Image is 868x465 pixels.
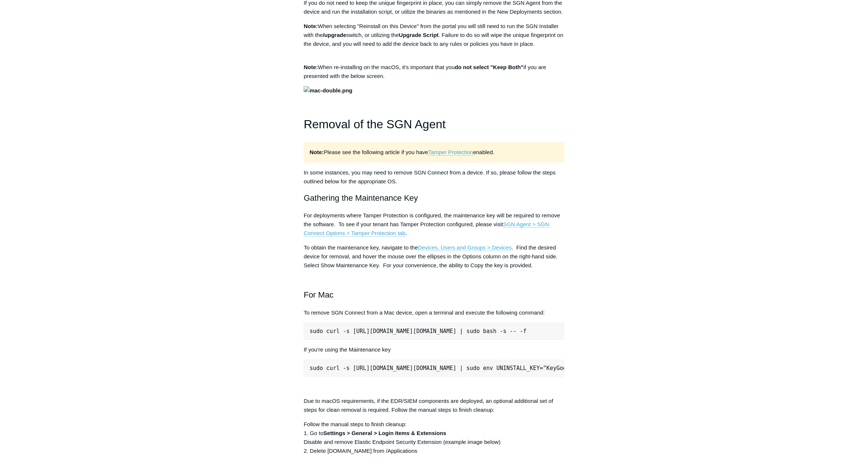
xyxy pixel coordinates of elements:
h2: For Mac [304,275,564,301]
span: . Failure to do so will wipe the unique fingerprint on the device, and you will need to add the d... [304,32,563,47]
p: To obtain the maintenance key, navigate to the . Find the desired device for removal, and hover t... [304,243,564,270]
p: For deployments where Tamper Protection is configured, the maintenance key will be required to re... [304,211,564,238]
span: Note: [304,23,318,29]
pre: sudo curl -s [URL][DOMAIN_NAME][DOMAIN_NAME] | sudo bash -s -- -f [304,323,564,340]
span: /upgrade [323,32,346,38]
a: Tamper Protection [428,149,473,156]
a: Devices, Users and Groups > Devices [418,244,512,251]
p: If you're using the Maintenance key [304,345,564,354]
strong: do not select "Keep Both" [455,64,523,70]
p: In some instances, you may need to remove SGN Connect from a device. If so, please follow the ste... [304,168,564,186]
pre: sudo curl -s [URL][DOMAIN_NAME][DOMAIN_NAME] | sudo env UNINSTALL_KEY="KeyGoesHere" bash -s -- -f [304,360,564,377]
span: Removal of the SGN Agent [304,118,445,131]
img: mac-double.png [304,86,352,95]
p: When re-installing on the macOS, it's important that you if you are presented with the below screen. [304,63,564,81]
h2: Gathering the Maintenance Key [304,191,564,204]
p: Follow the manual steps to finish cleanup: 1. Go to Disable and remove Elastic Endpoint Security ... [304,420,564,455]
span: Please see the following article if you have enabled. [310,149,494,156]
span: Upgrade Script [399,32,439,38]
p: Due to macOS requirements, if the EDR/SIEM components are deployed, an optional additional set of... [304,397,564,414]
p: To remove SGN Connect from a Mac device, open a terminal and execute the following command: [304,308,564,317]
span: When selecting "Reinstall on this Device" from the portal you will still need to run the SGN Inst... [304,23,558,38]
strong: Note: [310,149,324,155]
span: switch, or utilizing the [346,32,399,38]
strong: Settings > General > Login Items & Extensions [324,430,447,436]
strong: Note: [304,64,318,70]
